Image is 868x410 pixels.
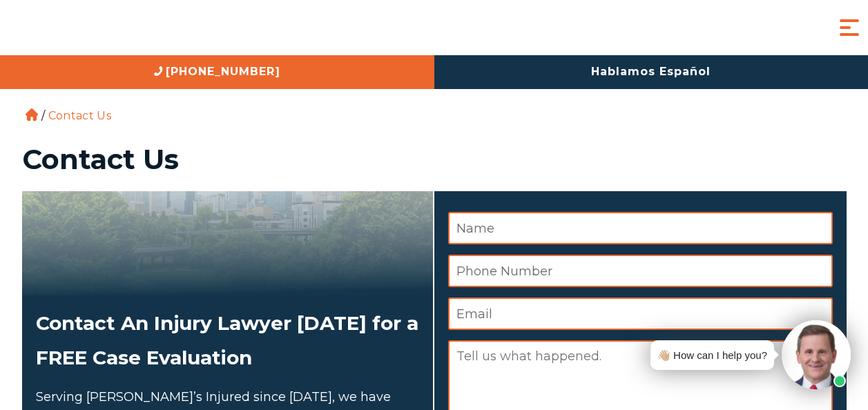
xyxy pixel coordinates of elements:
button: Menu [836,14,863,41]
input: Email [448,297,833,330]
input: Name [448,212,833,244]
img: Attorneys [22,191,433,295]
li: Contact Us [45,109,115,122]
img: Intaker widget Avatar [782,320,851,389]
h1: Contact Us [22,146,847,173]
h2: Contact An Injury Lawyer [DATE] for a FREE Case Evaluation [36,306,419,375]
div: 👋🏼 How can I help you? [657,346,767,364]
img: Auger & Auger Accident and Injury Lawyers Logo [10,15,176,41]
input: Phone Number [448,255,833,287]
a: Home [26,108,38,121]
